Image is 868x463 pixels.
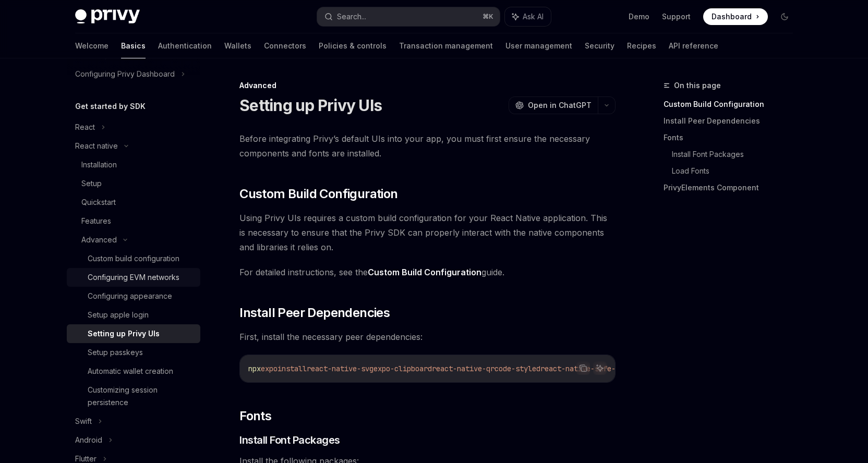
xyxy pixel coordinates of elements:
[373,364,432,373] span: expo-clipboard
[505,33,572,58] a: User management
[664,96,801,113] a: Custom Build Configuration
[67,324,200,343] a: Setting up Privy UIs
[576,361,590,375] button: Copy the contents from the code block
[88,309,149,321] div: Setup apple login
[368,267,481,278] a: Custom Build Configuration
[239,80,616,91] div: Advanced
[239,265,616,279] span: For detailed instructions, see the guide.
[317,7,500,26] button: Search...⌘K
[67,381,200,412] a: Customizing session persistence
[88,252,179,265] div: Custom build configuration
[158,33,212,58] a: Authentication
[67,193,200,212] a: Quickstart
[75,415,92,428] div: Swift
[239,96,382,115] h1: Setting up Privy UIs
[664,179,801,196] a: PrivyElements Component
[672,146,801,163] a: Install Font Packages
[674,79,721,92] span: On this page
[337,10,366,23] div: Search...
[88,271,179,284] div: Configuring EVM networks
[278,364,307,373] span: install
[239,186,397,202] span: Custom Build Configuration
[88,384,194,409] div: Customizing session persistence
[248,364,261,373] span: npx
[88,365,173,377] div: Automatic wallet creation
[662,11,691,22] a: Support
[67,155,200,174] a: Installation
[629,11,649,22] a: Demo
[81,177,102,190] div: Setup
[75,140,118,152] div: React native
[67,343,200,362] a: Setup passkeys
[75,434,102,446] div: Android
[239,304,390,321] span: Install Peer Dependencies
[224,33,251,58] a: Wallets
[264,33,306,58] a: Connectors
[703,8,768,25] a: Dashboard
[67,174,200,193] a: Setup
[88,290,172,302] div: Configuring appearance
[81,234,117,246] div: Advanced
[75,121,95,133] div: React
[483,13,493,21] span: ⌘ K
[239,408,271,424] span: Fonts
[627,33,656,58] a: Recipes
[75,100,146,113] h5: Get started by SDK
[67,249,200,268] a: Custom build configuration
[67,362,200,381] a: Automatic wallet creation
[528,100,592,111] span: Open in ChatGPT
[399,33,493,58] a: Transaction management
[669,33,718,58] a: API reference
[81,196,116,209] div: Quickstart
[81,159,117,171] div: Installation
[239,131,616,161] span: Before integrating Privy’s default UIs into your app, you must first ensure the necessary compone...
[664,113,801,129] a: Install Peer Dependencies
[75,9,140,24] img: dark logo
[88,327,160,340] div: Setting up Privy UIs
[319,33,387,58] a: Policies & controls
[67,306,200,324] a: Setup apple login
[261,364,278,373] span: expo
[81,215,111,227] div: Features
[67,287,200,306] a: Configuring appearance
[585,33,614,58] a: Security
[88,346,143,359] div: Setup passkeys
[540,364,666,373] span: react-native-safe-area-context
[776,8,793,25] button: Toggle dark mode
[664,129,801,146] a: Fonts
[505,7,551,26] button: Ask AI
[509,96,598,114] button: Open in ChatGPT
[67,212,200,230] a: Features
[239,211,616,254] span: Using Privy UIs requires a custom build configuration for your React Native application. This is ...
[432,364,540,373] span: react-native-qrcode-styled
[307,364,373,373] span: react-native-svg
[67,268,200,287] a: Configuring EVM networks
[712,11,752,22] span: Dashboard
[239,330,616,344] span: First, install the necessary peer dependencies:
[672,163,801,179] a: Load Fonts
[239,433,340,447] span: Install Font Packages
[121,33,146,58] a: Basics
[75,33,108,58] a: Welcome
[593,361,607,375] button: Ask AI
[523,11,544,22] span: Ask AI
